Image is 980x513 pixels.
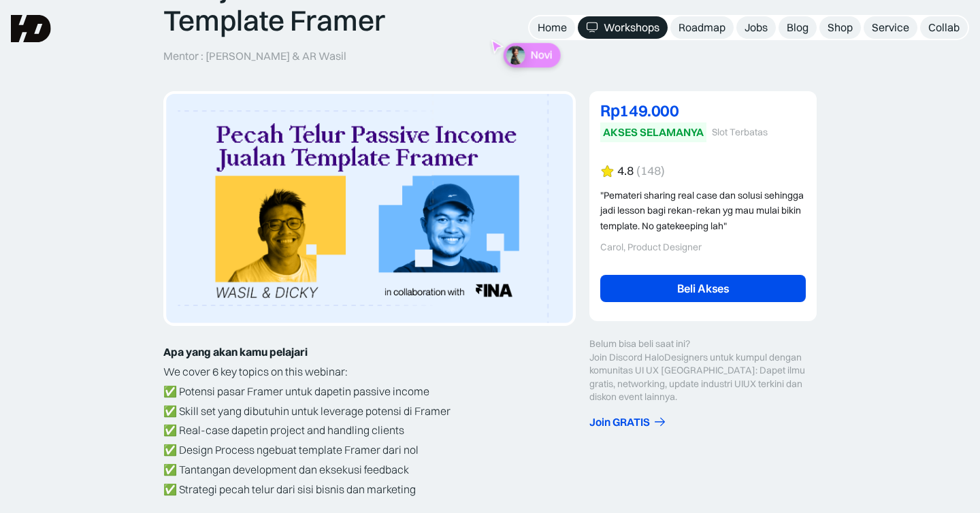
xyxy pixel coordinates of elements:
[589,337,817,404] div: Belum bisa beli saat ini? Join Discord HaloDesigners untuk kumpul dengan komunitas UI UX [GEOGRAP...
[920,16,968,39] a: Collab
[828,20,853,35] div: Shop
[604,20,659,35] div: Workshops
[745,20,768,35] div: Jobs
[819,16,861,39] a: Shop
[600,242,806,253] div: Carol, Product Designer
[787,20,808,35] div: Blog
[736,16,776,39] a: Jobs
[712,127,768,138] div: Slot Terbatas
[163,362,576,382] p: We cover 6 key topics on this webinar:
[163,49,346,63] p: Mentor : [PERSON_NAME] & AR Wasil
[163,345,308,359] strong: Apa yang akan kamu pelajari
[603,125,704,139] div: AKSES SELAMANYA
[600,188,806,233] div: "Pemateri sharing real case dan solusi sehingga jadi lesson bagi rekan-rekan yg mau mulai bikin t...
[636,164,665,178] div: (148)
[928,20,960,35] div: Collab
[538,20,567,35] div: Home
[589,415,650,429] div: Join GRATIS
[679,20,725,35] div: Roadmap
[864,16,917,39] a: Service
[872,20,909,35] div: Service
[578,16,668,39] a: Workshops
[670,16,734,39] a: Roadmap
[779,16,817,39] a: Blog
[531,48,553,61] p: Novi
[600,102,806,118] div: Rp149.000
[617,164,634,178] div: 4.8
[589,415,817,429] a: Join GRATIS
[600,275,806,302] a: Beli Akses
[529,16,575,39] a: Home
